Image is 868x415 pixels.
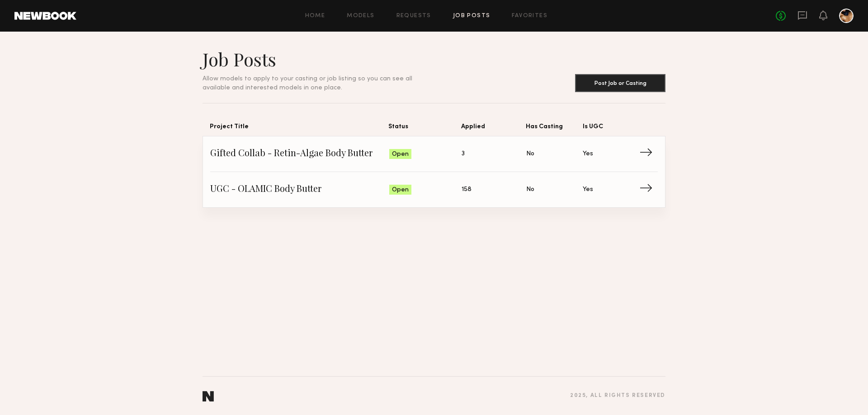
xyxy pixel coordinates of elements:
[210,183,389,196] span: UGC - OLAMIC Body Butter
[347,13,374,19] a: Models
[388,121,461,136] span: Status
[583,121,640,136] span: Is UGC
[396,13,431,19] a: Requests
[526,121,583,136] span: Has Casting
[392,150,409,159] span: Open
[583,149,593,159] span: Yes
[639,183,658,196] span: →
[210,172,658,207] a: UGC - OLAMIC Body ButterOpen158NoYes→
[512,13,547,19] a: Favorites
[305,13,325,19] a: Home
[203,48,434,70] h1: Job Posts
[462,185,472,195] span: 158
[461,121,526,136] span: Applied
[639,147,658,161] span: →
[526,149,534,159] span: No
[583,185,593,195] span: Yes
[526,185,534,195] span: No
[453,13,491,19] a: Job Posts
[210,147,389,161] span: Gifted Collab - Retin-Algae Body Butter
[575,74,665,92] button: Post Job or Casting
[210,136,658,172] a: Gifted Collab - Retin-Algae Body ButterOpen3NoYes→
[462,149,465,159] span: 3
[203,76,412,91] span: Allow models to apply to your casting or job listing so you can see all available and interested ...
[392,186,409,195] span: Open
[570,393,665,399] div: 2025 , all rights reserved
[210,121,388,136] span: Project Title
